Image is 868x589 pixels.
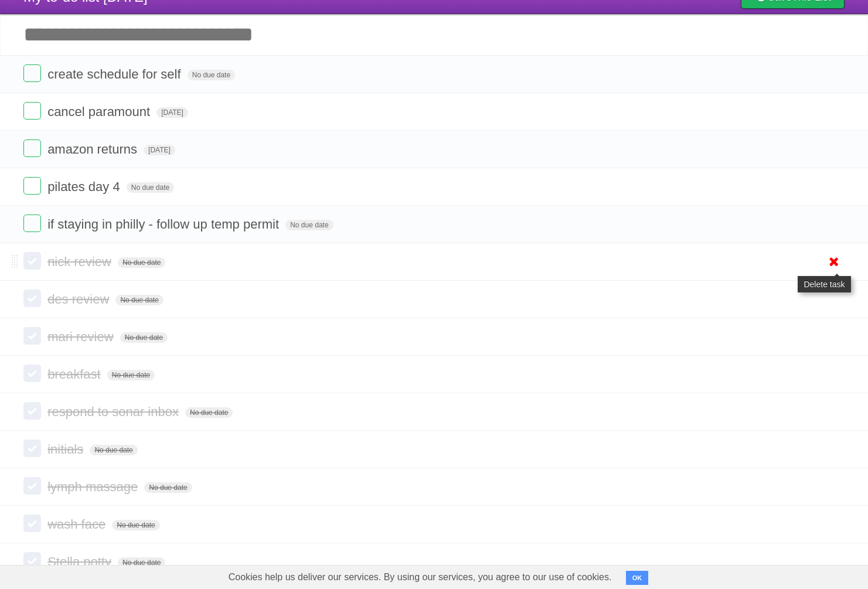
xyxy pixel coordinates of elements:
[217,566,624,589] span: Cookies help us deliver our services. By using our services, you agree to our use of cookies.
[23,139,41,157] label: Done
[90,445,137,455] span: No due date
[118,257,165,268] span: No due date
[144,145,175,155] span: [DATE]
[47,442,86,457] span: initials
[285,220,333,230] span: No due date
[120,332,168,343] span: No due date
[185,407,233,418] span: No due date
[23,290,41,307] label: Done
[47,367,104,382] span: breakfast
[626,571,649,585] button: OK
[23,402,41,420] label: Done
[23,327,41,345] label: Done
[23,440,41,457] label: Done
[47,179,123,194] span: pilates day 4
[47,479,141,494] span: lymph massage
[47,254,114,269] span: nick review
[47,104,153,119] span: cancel paramount
[47,404,182,419] span: respond to sonar inbox
[47,517,108,532] span: wash face
[156,107,188,118] span: [DATE]
[47,67,183,81] span: create schedule for self
[47,554,114,569] span: Stella potty
[115,295,163,305] span: No due date
[112,520,159,530] span: No due date
[23,252,41,270] label: Done
[23,102,41,120] label: Done
[188,70,235,80] span: No due date
[23,215,41,232] label: Done
[107,370,155,380] span: No due date
[47,142,140,156] span: amazon returns
[23,477,41,495] label: Done
[118,557,165,568] span: No due date
[23,177,41,195] label: Done
[23,365,41,382] label: Done
[47,217,282,231] span: if staying in philly - follow up temp permit
[23,515,41,532] label: Done
[47,292,112,307] span: des review
[144,482,192,493] span: No due date
[47,329,116,344] span: mari review
[23,552,41,570] label: Done
[127,182,174,193] span: No due date
[23,64,41,82] label: Done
